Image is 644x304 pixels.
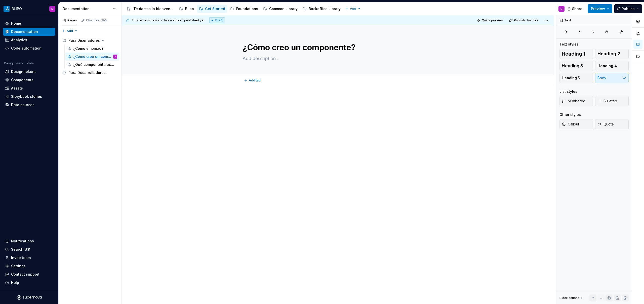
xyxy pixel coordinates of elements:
[560,7,562,11] div: D
[622,6,635,11] span: Publish
[562,75,580,80] span: Heading 5
[559,294,584,301] div: Block actions
[60,69,119,77] a: Para Desarrolladores
[3,93,55,101] a: Storybook stories
[562,99,585,104] span: Numbered
[595,61,629,71] button: Heading 4
[132,18,205,22] span: This page is new and has not been published yet.
[242,41,432,54] textarea: ¿Cómo creo un componente?
[65,61,119,69] a: ¿Qué componente uso?
[508,17,541,24] button: Publish changes
[62,18,77,22] div: Pages
[595,119,629,129] button: Quote
[11,37,27,42] div: Analytics
[215,18,223,22] span: Draft
[559,61,593,71] button: Heading 3
[3,44,55,52] a: Code automation
[185,6,194,11] div: Blipo
[11,69,36,74] div: Design tokens
[597,99,617,104] span: Bulleted
[595,49,629,59] button: Heading 2
[344,5,363,12] button: Add
[63,6,110,11] div: Documentation
[3,68,55,76] a: Design tokens
[60,36,119,45] div: Para Diseñadores
[11,77,33,82] div: Components
[243,77,263,84] button: Add tab
[73,46,103,51] div: ¿Cómo empiezo?
[11,29,38,34] div: Documentation
[60,36,119,77] div: Page tree
[482,18,503,22] span: Quick preview
[3,254,55,262] a: Invite team
[475,17,506,24] button: Quick preview
[11,247,30,252] div: Search ⌘K
[11,46,42,51] div: Code automation
[4,61,34,65] div: Design system data
[3,36,55,44] a: Analytics
[205,6,225,11] div: Get Started
[249,78,261,82] span: Add tab
[133,6,174,11] div: ¡Te damos la bienvenida a Blipo!
[565,4,586,13] button: Share
[12,6,22,11] div: BLIPO
[3,19,55,27] a: Home
[591,6,605,11] span: Preview
[51,7,53,11] div: D
[597,122,614,127] span: Quote
[197,5,227,13] a: Get Started
[559,73,593,83] button: Heading 5
[572,6,582,11] span: Share
[73,54,112,59] div: ¿Cómo creo un componente?
[65,45,119,53] a: ¿Cómo empiezo?
[73,62,115,67] div: ¿Qué componente uso?
[559,49,593,59] button: Heading 1
[228,5,260,13] a: Foundations
[3,76,55,84] a: Components
[562,51,585,56] span: Heading 1
[68,38,100,43] div: Para Diseñadores
[65,53,119,61] a: ¿Cómo creo un componente?D
[11,272,39,277] div: Contact support
[3,270,55,278] button: Contact support
[3,237,55,245] button: Notifications
[11,264,26,269] div: Settings
[11,102,34,107] div: Data sources
[3,28,55,36] a: Documentation
[597,63,617,68] span: Heading 4
[562,122,579,127] span: Callout
[17,295,42,300] svg: Supernova Logo
[100,18,107,22] span: 203
[11,94,42,99] div: Storybook stories
[559,296,579,300] div: Block actions
[3,101,55,109] a: Data sources
[1,3,57,14] button: BLIPOD
[597,51,620,56] span: Heading 2
[559,96,593,106] button: Numbered
[3,262,55,270] a: Settings
[115,54,116,59] div: D
[559,112,581,117] div: Other styles
[261,5,300,13] a: Common Library
[562,63,583,68] span: Heading 3
[559,42,579,47] div: Text styles
[11,280,19,285] div: Help
[3,279,55,287] button: Help
[68,70,106,75] div: Para Desarrolladores
[11,239,34,244] div: Notifications
[67,29,73,33] span: Add
[301,5,343,13] a: Backoffice Library
[559,89,577,94] div: List styles
[514,18,538,22] span: Publish changes
[614,4,642,13] button: Publish
[125,4,343,14] div: Page tree
[559,119,593,129] button: Callout
[60,27,79,34] button: Add
[269,6,298,11] div: Common Library
[11,21,21,26] div: Home
[177,5,196,13] a: Blipo
[11,255,31,260] div: Invite team
[236,6,258,11] div: Foundations
[4,6,10,12] img: 45309493-d480-4fb3-9f86-8e3098b627c9.png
